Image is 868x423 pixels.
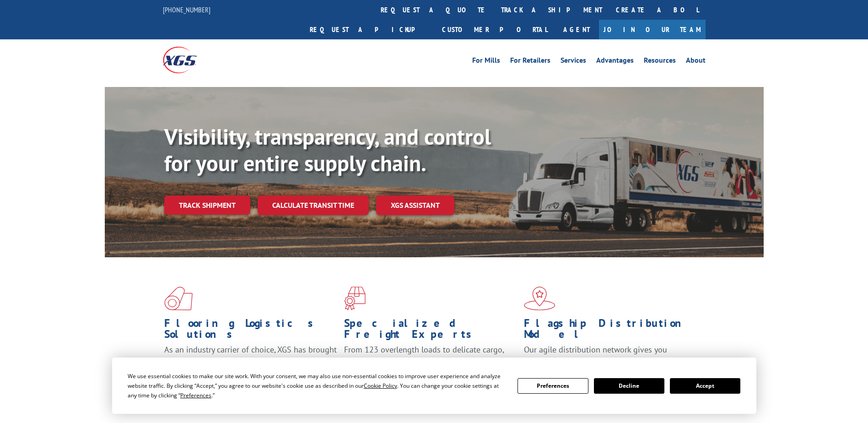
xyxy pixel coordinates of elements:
img: xgs-icon-total-supply-chain-intelligence-red [164,287,193,310]
a: Advantages [596,57,634,67]
a: Request a pickup [303,20,435,39]
a: Track shipment [164,195,250,215]
img: xgs-icon-flagship-distribution-model-red [524,287,555,310]
button: Preferences [518,378,588,394]
p: From 123 overlength loads to delicate cargo, our experienced staff knows the best way to move you... [344,344,517,385]
a: Agent [554,20,599,39]
button: Accept [670,378,740,394]
a: For Mills [472,57,500,67]
b: Visibility, transparency, and control for your entire supply chain. [164,122,491,177]
a: For Retailers [510,57,550,67]
a: XGS ASSISTANT [376,195,454,215]
h1: Flooring Logistics Solutions [164,318,337,344]
div: Cookie Consent Prompt [112,358,756,414]
span: Preferences [180,391,211,399]
span: As an industry carrier of choice, XGS has brought innovation and dedication to flooring logistics... [164,344,337,377]
a: Customer Portal [435,20,554,39]
a: Calculate transit time [258,195,369,215]
h1: Specialized Freight Experts [344,318,517,344]
a: About [686,57,706,67]
a: Resources [644,57,676,67]
h1: Flagship Distribution Model [524,318,697,344]
span: Cookie Policy [364,382,397,390]
img: xgs-icon-focused-on-flooring-red [344,287,366,310]
a: Services [561,57,586,67]
span: Our agile distribution network gives you nationwide inventory management on demand. [524,344,692,366]
a: Join Our Team [599,20,706,39]
a: [PHONE_NUMBER] [163,5,210,14]
button: Decline [594,378,664,394]
div: We use essential cookies to make our site work. With your consent, we may also use non-essential ... [128,371,507,400]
